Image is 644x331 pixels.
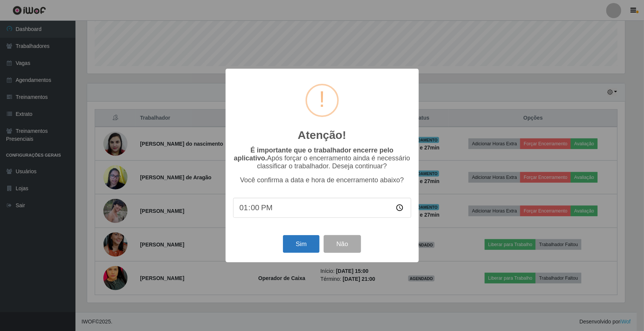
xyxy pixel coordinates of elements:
b: É importante que o trabalhador encerre pelo aplicativo. [234,146,393,162]
h2: Atenção! [298,128,346,142]
p: Você confirma a data e hora de encerramento abaixo? [233,176,411,184]
p: Após forçar o encerramento ainda é necessário classificar o trabalhador. Deseja continuar? [233,146,411,170]
button: Não [324,235,361,253]
button: Sim [283,235,320,253]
